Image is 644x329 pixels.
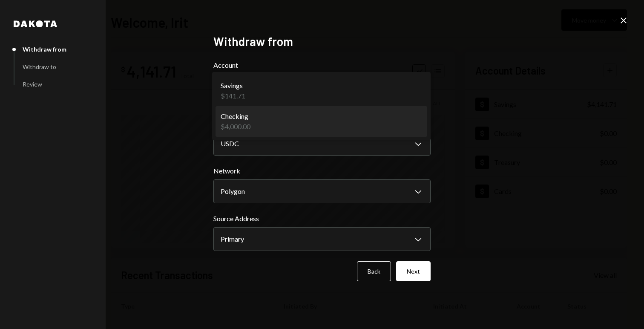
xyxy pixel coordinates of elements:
div: Checking [221,111,250,121]
div: $141.71 [221,91,245,101]
button: Network [213,179,431,203]
label: Account [213,60,431,70]
button: Back [357,261,391,281]
div: $4,000.00 [221,121,250,132]
div: Savings [221,81,245,91]
div: Review [23,81,42,88]
label: Source Address [213,214,431,224]
h2: Withdraw from [213,33,431,50]
label: Network [213,166,431,176]
div: Withdraw from [23,46,66,53]
button: Asset [213,132,431,156]
div: Withdraw to [23,63,56,70]
button: Next [396,261,431,281]
button: Source Address [213,227,431,251]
